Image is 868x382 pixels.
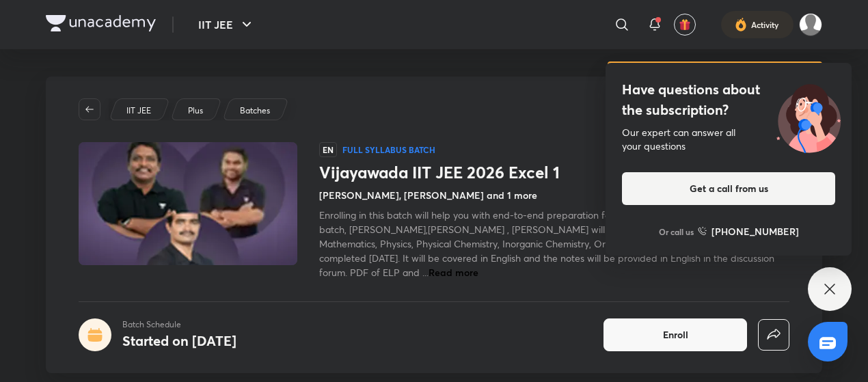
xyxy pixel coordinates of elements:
button: avatar [674,14,696,36]
a: Company Logo [46,15,156,35]
img: Company Logo [46,15,156,31]
span: EN [319,142,337,157]
a: Plus [186,105,206,117]
img: ttu_illustration_new.svg [765,79,852,153]
img: VAITLA SRI VARSHITH [799,13,822,36]
a: [PHONE_NUMBER] [698,224,799,238]
img: Thumbnail [77,141,299,267]
p: IIT JEE [126,105,151,117]
img: activity [735,16,747,33]
a: IIT JEE [124,105,154,117]
span: Enrolling in this batch will help you with end-to-end preparation for IIT JEE Main & Advance Exam... [319,208,780,279]
p: Plus [188,105,203,117]
button: IIT JEE [190,11,263,38]
button: Get a call from us [622,172,835,205]
a: Batches [238,105,273,117]
div: Our expert can answer all your questions [622,126,835,153]
span: Read more [429,266,478,279]
h4: Have questions about the subscription? [622,79,835,120]
span: Enroll [663,328,688,342]
h1: Vijayawada IIT JEE 2026 Excel 1 [319,163,789,182]
button: Enroll [603,318,747,351]
h4: Started on [DATE] [122,331,236,350]
h4: [PERSON_NAME], [PERSON_NAME] and 1 more [319,188,537,202]
p: Or call us [659,226,694,238]
img: avatar [679,18,691,31]
p: Full Syllabus Batch [342,144,435,155]
p: Batches [240,105,270,117]
p: Batch Schedule [122,318,236,331]
h6: [PHONE_NUMBER] [711,224,799,238]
